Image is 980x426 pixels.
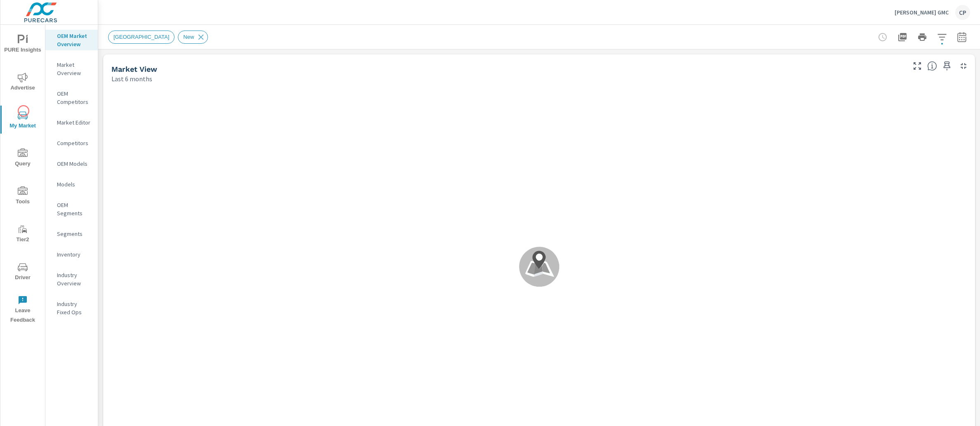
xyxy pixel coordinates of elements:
[57,139,91,147] p: Competitors
[57,160,91,168] p: OEM Models
[57,180,91,188] p: Models
[57,89,91,106] p: OEM Competitors
[57,61,91,77] p: Market Overview
[57,32,91,48] p: OEM Market Overview
[57,201,91,217] p: OEM Segments
[45,298,98,318] div: Industry Fixed Ops
[911,59,924,73] button: Make Fullscreen
[45,87,98,108] div: OEM Competitors
[111,74,152,84] p: Last 6 months
[954,29,970,45] button: Select Date Range
[927,61,937,71] span: Find the biggest opportunities in your market for your inventory. Understand by postal code where...
[3,35,43,55] span: PURE Insights
[3,111,43,131] span: My Market
[0,25,45,328] div: nav menu
[57,230,91,238] p: Segments
[3,262,43,282] span: Driver
[3,224,43,245] span: Tier2
[3,148,43,169] span: Query
[955,5,970,20] div: CP
[45,30,98,50] div: OEM Market Overview
[178,31,208,44] div: New
[894,29,911,45] button: "Export Report to PDF"
[45,59,98,79] div: Market Overview
[957,59,970,73] button: Minimize Widget
[45,178,98,191] div: Models
[3,295,43,325] span: Leave Feedback
[45,137,98,149] div: Competitors
[57,271,91,287] p: Industry Overview
[45,269,98,289] div: Industry Overview
[940,59,954,73] span: Save this to your personalized report
[45,158,98,170] div: OEM Models
[45,228,98,240] div: Segments
[895,9,949,16] p: [PERSON_NAME] GMC
[3,186,43,207] span: Tools
[45,116,98,129] div: Market Editor
[178,34,199,40] span: New
[57,250,91,259] p: Inventory
[45,248,98,261] div: Inventory
[57,118,91,127] p: Market Editor
[111,65,157,73] h5: Market View
[934,29,950,45] button: Apply Filters
[45,199,98,219] div: OEM Segments
[109,34,174,40] span: [GEOGRAPHIC_DATA]
[3,73,43,93] span: Advertise
[914,29,930,45] button: Print Report
[57,300,91,316] p: Industry Fixed Ops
